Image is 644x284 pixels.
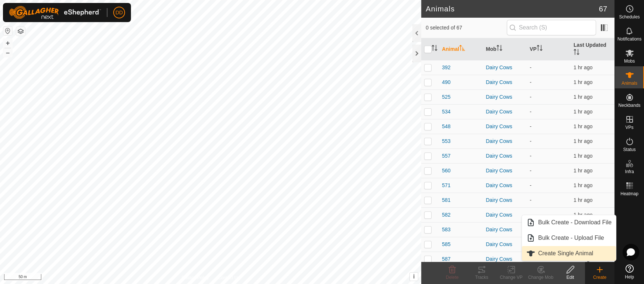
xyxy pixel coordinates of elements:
div: Change VP [496,274,526,281]
span: Bulk Create - Download File [538,218,612,227]
div: Dairy Cows [486,167,524,175]
th: VP [527,38,571,60]
span: Animals [622,81,637,85]
div: Dairy Cows [486,78,524,86]
span: 13 Aug 2025, 4:12 pm [574,64,592,70]
div: Dairy Cows [486,196,524,204]
span: Status [623,147,636,152]
li: Bulk Create - Download File [522,215,616,230]
app-display-virtual-paddock-transition: - [530,153,532,159]
span: 13 Aug 2025, 4:11 pm [574,94,592,100]
div: Dairy Cows [486,226,524,234]
span: 525 [442,93,450,101]
span: 13 Aug 2025, 4:11 pm [574,109,592,115]
div: Dairy Cows [486,241,524,248]
span: 13 Aug 2025, 4:12 pm [574,168,592,173]
p-sorticon: Activate to sort [537,46,543,52]
p-sorticon: Activate to sort [574,50,579,56]
span: 571 [442,182,450,189]
span: 13 Aug 2025, 4:11 pm [574,153,592,159]
span: Notifications [617,37,641,41]
span: 581 [442,196,450,204]
span: 13 Aug 2025, 4:11 pm [574,138,592,144]
div: Change Mob [526,274,555,281]
app-display-virtual-paddock-transition: - [530,138,532,144]
button: i [410,273,418,281]
span: 13 Aug 2025, 4:12 pm [574,212,592,218]
span: Schedules [619,15,640,19]
img: Gallagher Logo [9,6,101,19]
span: 490 [442,78,450,86]
app-display-virtual-paddock-transition: - [530,168,532,173]
app-display-virtual-paddock-transition: - [530,197,532,203]
app-display-virtual-paddock-transition: - [530,123,532,129]
h2: Animals [426,4,599,13]
app-display-virtual-paddock-transition: - [530,94,532,100]
th: Animal [439,38,483,60]
div: Dairy Cows [486,123,524,130]
span: Mobs [624,59,635,63]
app-display-virtual-paddock-transition: - [530,64,532,70]
span: 67 [599,3,607,14]
button: Map Layers [16,27,25,36]
button: + [3,39,12,48]
span: 13 Aug 2025, 4:12 pm [574,197,592,203]
th: Last Updated [571,38,614,60]
app-display-virtual-paddock-transition: - [530,79,532,85]
span: Infra [625,169,634,174]
input: Search (S) [507,20,596,35]
span: 560 [442,167,450,175]
div: Tracks [467,274,496,281]
app-display-virtual-paddock-transition: - [530,109,532,115]
span: Neckbands [618,103,640,108]
button: Reset Map [3,27,12,35]
div: Dairy Cows [486,211,524,219]
span: 587 [442,255,450,263]
span: 13 Aug 2025, 4:20 pm [574,79,592,85]
th: Mob [483,38,527,60]
app-display-virtual-paddock-transition: - [530,182,532,188]
span: Create Single Animal [538,249,593,258]
div: Dairy Cows [486,93,524,101]
li: Bulk Create - Upload File [522,231,616,245]
span: 557 [442,152,450,160]
button: – [3,48,12,57]
div: Dairy Cows [486,108,524,116]
span: 13 Aug 2025, 4:01 pm [574,123,592,129]
span: DD [115,9,123,17]
div: Edit [555,274,585,281]
p-sorticon: Activate to sort [432,46,437,52]
span: 583 [442,226,450,234]
p-sorticon: Activate to sort [459,46,465,52]
div: Dairy Cows [486,152,524,160]
span: 13 Aug 2025, 4:11 pm [574,256,592,262]
div: Dairy Cows [486,64,524,71]
span: 582 [442,211,450,219]
li: Create Single Animal [522,246,616,261]
span: 392 [442,64,450,71]
a: Contact Us [218,274,240,281]
span: 553 [442,137,450,145]
a: Privacy Policy [181,274,209,281]
span: 0 selected of 67 [426,24,506,32]
div: Dairy Cows [486,255,524,263]
span: 585 [442,241,450,248]
a: Help [615,262,644,282]
span: Heatmap [620,192,638,196]
app-display-virtual-paddock-transition: - [530,212,532,218]
span: VPs [625,125,633,130]
span: Help [625,275,634,279]
span: i [413,273,415,280]
div: Create [585,274,614,281]
span: 548 [442,123,450,130]
span: 534 [442,108,450,116]
div: Dairy Cows [486,182,524,189]
div: Dairy Cows [486,137,524,145]
span: 13 Aug 2025, 4:12 pm [574,182,592,188]
p-sorticon: Activate to sort [496,46,502,52]
span: Bulk Create - Upload File [538,234,604,242]
span: Delete [446,275,459,280]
